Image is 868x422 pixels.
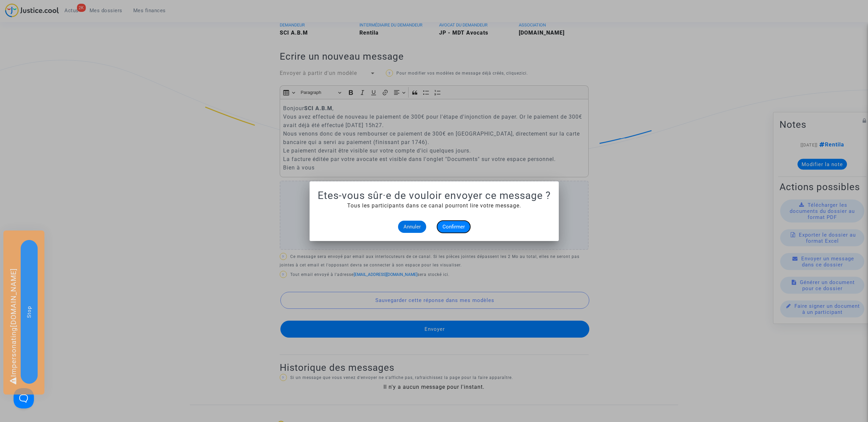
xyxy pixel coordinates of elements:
[26,306,32,318] span: Stop
[398,221,426,233] button: Annuler
[437,221,470,233] button: Confirmer
[403,224,421,230] span: Annuler
[3,230,44,395] div: Impersonating
[318,189,551,202] h1: Etes-vous sûr·e de vouloir envoyer ce message ?
[347,202,521,209] span: Tous les participants dans ce canal pourront lire votre message.
[442,224,465,230] span: Confirmer
[14,388,34,408] iframe: Help Scout Beacon - Open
